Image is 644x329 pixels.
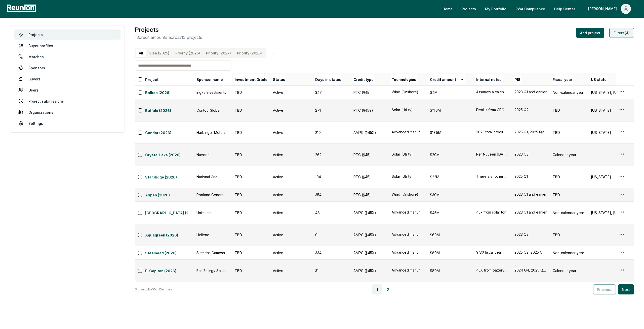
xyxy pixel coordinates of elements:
[609,28,634,38] button: Filters(4)
[146,49,172,57] button: Visa (2025)
[196,108,229,113] div: ContourGlobal
[273,108,309,113] div: Active
[272,74,286,84] button: Status
[392,250,424,255] button: Advanced manufacturing
[273,232,309,237] div: Active
[235,130,267,135] div: TBD
[14,107,120,117] a: Organizations
[145,191,193,198] button: Aspen (2026)
[145,249,193,256] button: Steelhead (2026)
[588,4,619,14] div: [PERSON_NAME]
[438,4,639,14] nav: Main
[392,267,424,273] button: Advanced manufacturing
[591,210,623,215] div: [US_STATE], [US_STATE]
[172,49,203,57] button: Priority (2025)
[476,174,508,179] div: There's another NGR 2025 project - "Sterling" PV and [PERSON_NAME] ITCs
[392,152,424,157] button: Solar (Utility)
[135,287,172,292] p: Showing 1 to 10 of 13 entries
[315,174,347,180] div: 194
[514,210,547,215] button: 2023 Q1 and earlier
[618,284,634,294] button: Next
[203,49,234,57] button: Priority (2027)
[145,231,193,238] button: Aquagreen (2026)
[476,152,508,157] button: Per Nuveen [DATE] We’re looking for an IG buyer who can purchase PTCs until 5/2033. That’s unfort...
[511,4,549,14] a: PWA Compliance
[430,192,470,197] div: $30M
[430,152,470,157] div: $20M
[315,192,347,197] div: 354
[196,268,229,273] div: Eos Energy Solutions
[553,90,585,95] div: Non-calendar year
[476,129,508,135] button: 2025 total credit volume: $1.7-1.85m Broken down by quarter Q1: $108k Q2: $321k Q3: $545k Q4: $88...
[481,4,510,14] a: My Portfolio
[591,130,623,135] div: [US_STATE]
[576,28,604,38] button: Add project
[273,250,309,255] div: Active
[235,152,267,157] div: TBD
[273,90,309,95] div: Active
[145,108,193,114] a: Buffalo (2026)
[145,174,193,181] a: Star Ridge (2026)
[145,152,193,158] a: Crystal Lake (2026)
[234,49,265,57] button: Priority (2026)
[145,210,193,216] a: [GEOGRAPHIC_DATA] (2026)
[514,107,547,112] button: 2025 Q2
[135,34,202,40] p: 13 credit amounts across 13 projects
[353,250,386,255] div: AMPC (§45X)
[196,130,229,135] div: Harbinger Motors
[430,210,470,215] div: $45M
[553,210,585,215] div: Non-calendar year
[458,4,480,14] a: Projects
[514,267,547,273] div: 2024 Q4, 2025 Q1, 2025 Q2, 2025 Q3, 2025 Q4, 2026 Q1, 2026 Q2, 2026 Q3
[315,210,347,215] div: 48
[591,174,623,180] div: [US_STATE]
[553,174,585,180] div: TBD
[514,89,547,95] button: 2023 Q1 and earlier
[514,174,547,179] div: 2025 Q1
[14,96,120,106] a: Project submissions
[476,267,508,273] button: 45X from battery cells, modules, EAM. He sells these credits, sold close to $6M in [DATE]. Now th...
[430,108,470,113] div: $11.6M
[235,268,267,273] div: TBD
[372,284,382,294] button: 1
[430,130,470,135] div: $13.5M
[196,90,229,95] div: Ingka Investments
[392,129,424,135] button: Advanced manufacturing
[476,89,508,95] div: Assumes a calendar year end filer. Ignka has 8/31 fiscal year end. To the extent a buyer is non-c...
[514,152,547,157] button: 2023 Q3
[273,268,309,273] div: Active
[235,192,267,197] div: TBD
[430,90,470,95] div: $4M
[383,284,393,294] button: 2
[196,250,229,255] div: Siemens Gamesa
[476,107,508,112] button: Deal is from CRC
[430,250,470,255] div: $80M
[476,250,508,255] div: 9/30 fiscal year. Per e-mail on [DATE] they have identified a buyer for their 2024 credits
[145,268,193,274] a: El Capitan (2026)
[234,74,268,84] button: Investment Grade
[145,151,193,158] button: Crystal Lake (2026)
[553,130,585,135] div: TBD
[145,129,193,136] button: Condor (2026)
[584,4,635,14] button: [PERSON_NAME]
[196,232,229,237] div: Heliene
[553,192,585,197] div: TBD
[273,192,309,197] div: Active
[136,49,146,57] button: All
[315,268,347,273] div: 31
[392,192,424,197] div: Wind (Onshore)
[392,89,424,95] button: Wind (Onshore)
[196,174,229,180] div: National Grid
[14,118,120,128] a: Settings
[514,250,547,255] div: 2025 Q2, 2025 Q3, 2025 Q4
[514,129,547,135] div: 2025 Q1, 2025 Q2, 2025 Q3, 2025 Q4, 2026 Q1, 2026 Q2, 2026 Q3, 2026 Q4
[353,210,386,215] div: AMPC (§45X)
[196,192,229,197] div: Portland General Electric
